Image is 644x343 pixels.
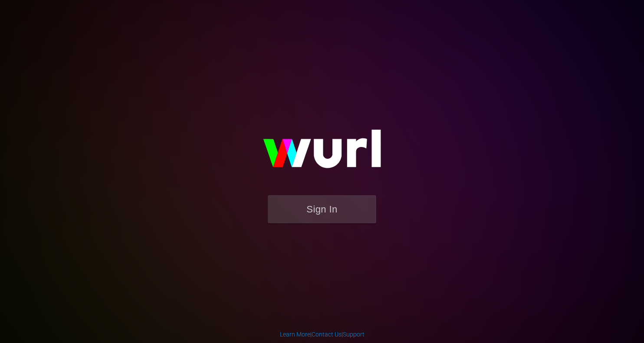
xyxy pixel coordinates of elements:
[312,331,342,338] a: Contact Us
[268,195,376,223] button: Sign In
[343,331,365,338] a: Support
[235,111,409,195] img: wurl-logo-on-black-223613ac3d8ba8fe6dc639794a292ebdb59501304c7dfd60c99c58986ef67473.svg
[280,331,310,338] a: Learn More
[280,330,365,339] div: | |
